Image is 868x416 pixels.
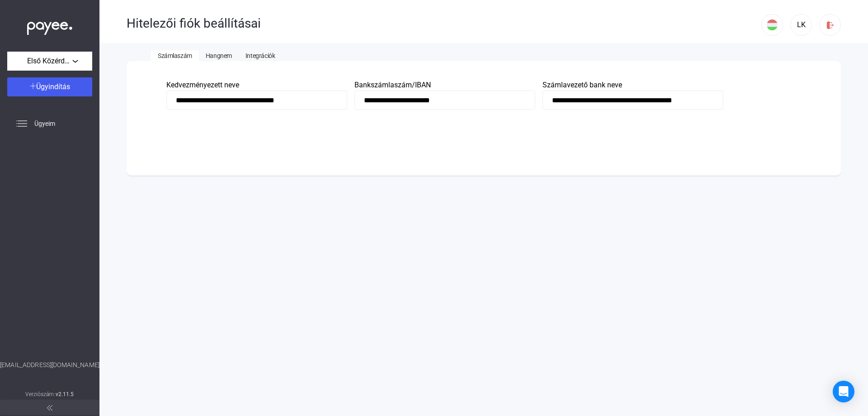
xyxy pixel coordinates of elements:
[833,381,854,402] div: Open Intercom Messenger
[819,14,841,36] button: logout-red
[245,52,275,59] span: Integrációk
[7,52,92,71] button: Első Közérdekű Nyugdíjas Szövetkezet
[354,81,431,89] span: Bankszámlaszám/IBAN
[30,83,36,89] img: plus-white.svg
[47,405,52,411] img: arrow-double-left-grey.svg
[199,50,239,61] button: Hangnem
[16,118,27,129] img: list.svg
[158,52,192,59] span: Számlaszám
[36,82,70,91] span: Ügyindítás
[27,56,72,67] span: Első Közérdekű Nyugdíjas Szövetkezet
[239,50,282,61] button: Integrációk
[27,17,72,35] img: white-payee-white-dot.svg
[826,20,835,30] img: logout-red
[56,391,74,397] strong: v2.11.5
[542,81,622,89] span: Számlavezető bank neve
[767,19,778,30] img: HU
[127,16,761,31] div: Hitelezői fiók beállításai
[793,19,809,30] div: LK
[206,52,232,59] span: Hangnem
[166,81,239,89] span: Kedvezményezett neve
[34,118,55,129] span: Ügyeim
[7,77,92,96] button: Ügyindítás
[761,14,783,36] button: HU
[151,50,199,61] button: Számlaszám
[790,14,812,36] button: LK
